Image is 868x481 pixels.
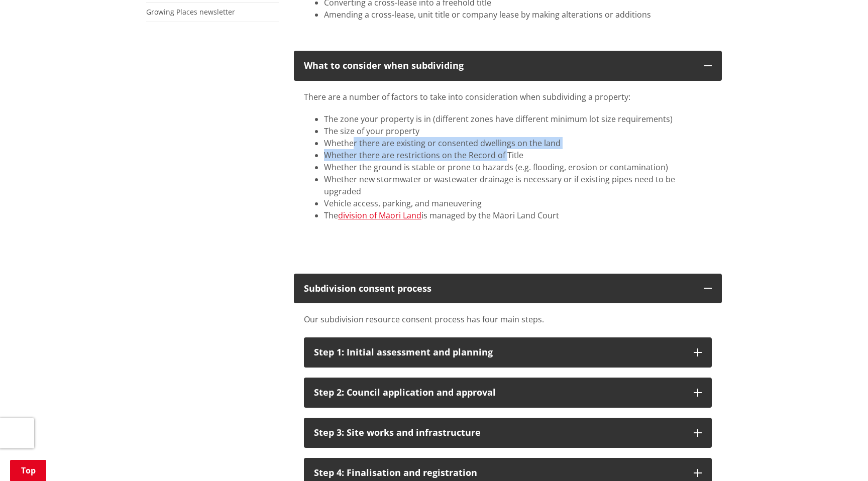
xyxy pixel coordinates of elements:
[304,378,712,408] button: Step 2: Council application and approval
[314,347,684,357] div: Step 1: Initial assessment and planning
[146,7,235,17] a: Growing Places newsletter
[304,284,694,294] div: Subdivision consent process
[10,460,46,481] a: Top
[324,149,712,161] li: Whether there are restrictions on the Record of Title​
[324,161,712,173] li: Whether the ground is stable or prone to hazards (e.g. flooding, erosion or contamination)​
[314,468,684,478] div: Step 4: Finalisation and registration
[304,61,694,71] div: What to consider when subdividing
[822,439,858,475] iframe: Messenger Launcher
[324,125,712,137] li: The size of your property​
[324,173,712,197] li: Whether new stormwater or wastewater drainage is necessary or if existing pipes need to be upgraded​
[314,428,684,438] div: Step 3: Site works and infrastructure
[324,113,712,125] li: The zone your property is in (different zones have different minimum lot size requirements)​
[324,197,712,209] li: Vehicle access, parking, and maneuvering​
[324,137,712,149] li: Whether there are existing or consented dwellings on the land​
[304,313,712,337] div: Our subdivision resource consent process has four main steps.
[314,388,684,398] div: Step 2: Council application and approval
[338,210,421,221] a: division of Māori Land
[324,9,712,21] li: Amending a cross-lease, unit title or company lease by making alterations or additions
[304,418,712,448] button: Step 3: Site works and infrastructure
[304,337,712,368] button: Step 1: Initial assessment and planning
[294,51,722,81] button: What to consider when subdividing
[294,274,722,304] button: Subdivision consent process
[324,209,712,221] li: The is managed by the Māori Land Court
[304,91,712,103] p: There are a number of factors to take into consideration when subdividing a property:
